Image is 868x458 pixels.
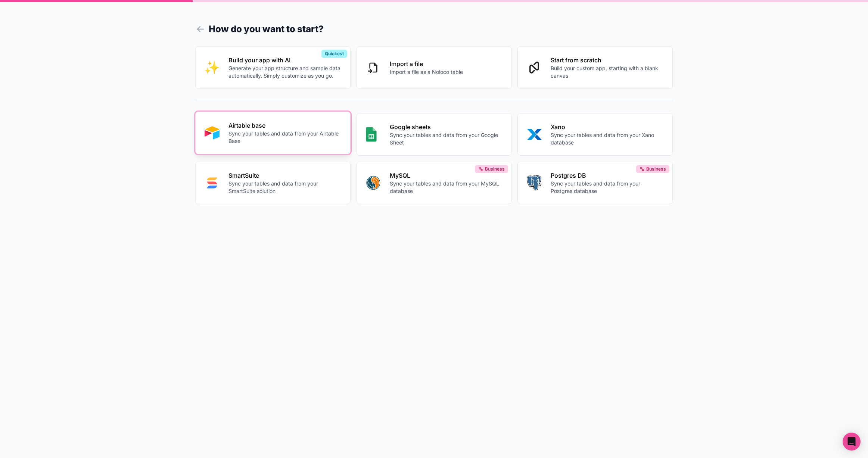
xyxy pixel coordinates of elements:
button: INTERNAL_WITH_AIBuild your app with AIGenerate your app structure and sample data automatically. ... [195,46,351,89]
p: Xano [551,122,663,131]
p: Airtable base [228,121,341,130]
button: POSTGRESPostgres DBSync your tables and data from your Postgres databaseBusiness [517,162,673,204]
img: MYSQL [366,175,381,190]
img: POSTGRES [527,175,541,190]
p: Generate your app structure and sample data automatically. Simply customize as you go. [228,65,341,80]
span: Business [646,166,666,172]
img: AIRTABLE [205,125,220,140]
p: Sync your tables and data from your Airtable Base [228,130,341,145]
p: Start from scratch [551,56,663,65]
p: Sync your tables and data from your MySQL database [390,180,503,195]
img: XANO [527,127,542,142]
button: Import a fileImport a file as a Noloco table [357,46,512,89]
img: GOOGLE_SHEETS [366,127,377,142]
p: Sync your tables and data from your Xano database [551,131,663,146]
p: Sync your tables and data from your Postgres database [551,180,663,195]
p: Sync your tables and data from your Google Sheet [390,131,503,146]
button: GOOGLE_SHEETSGoogle sheetsSync your tables and data from your Google Sheet [357,113,512,156]
h1: How do you want to start? [195,22,673,36]
button: MYSQLMySQLSync your tables and data from your MySQL databaseBusiness [357,162,512,204]
p: MySQL [390,171,503,180]
p: Sync your tables and data from your SmartSuite solution [228,180,341,195]
button: Start from scratchBuild your custom app, starting with a blank canvas [517,46,673,89]
p: Build your app with AI [228,56,341,65]
p: Google sheets [390,122,503,131]
span: Business [485,166,505,172]
button: SMART_SUITESmartSuiteSync your tables and data from your SmartSuite solution [195,162,351,204]
div: Open Intercom Messenger [843,433,861,451]
img: INTERNAL_WITH_AI [205,60,220,75]
p: Build your custom app, starting with a blank canvas [551,65,663,80]
p: SmartSuite [228,171,341,180]
div: Quickest [321,50,347,58]
button: XANOXanoSync your tables and data from your Xano database [517,113,673,156]
p: Postgres DB [551,171,663,180]
p: Import a file as a Noloco table [390,68,463,76]
button: AIRTABLEAirtable baseSync your tables and data from your Airtable Base [195,112,351,154]
img: SMART_SUITE [205,175,220,190]
p: Import a file [390,59,463,68]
